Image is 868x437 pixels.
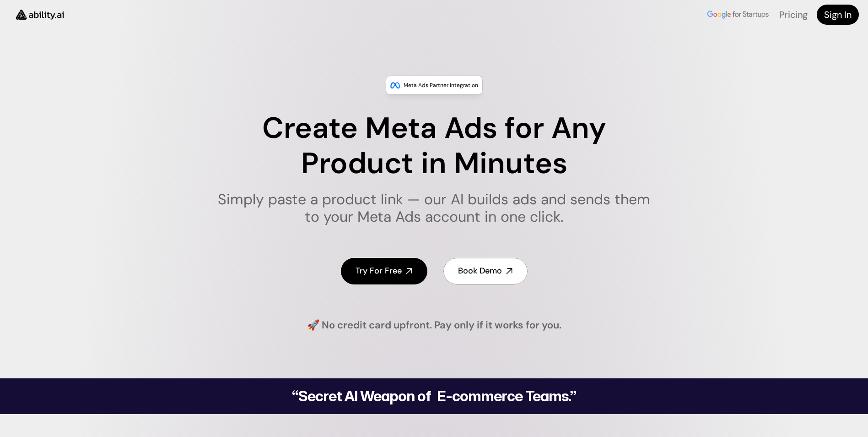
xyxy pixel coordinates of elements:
[458,265,502,277] h4: Book Demo
[443,258,528,284] a: Book Demo
[356,265,402,277] h4: Try For Free
[307,318,561,333] h4: 🚀 No credit card upfront. Pay only if it works for you.
[341,258,427,284] a: Try For Free
[269,389,600,404] h2: “Secret AI Weapon of E-commerce Teams.”
[212,191,656,226] h1: Simply paste a product link — our AI builds ads and sends them to your Meta Ads account in one cl...
[779,9,808,21] a: Pricing
[824,8,852,21] h4: Sign In
[212,111,656,181] h1: Create Meta Ads for Any Product in Minutes
[404,81,478,90] p: Meta Ads Partner Integration
[817,5,859,25] a: Sign In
